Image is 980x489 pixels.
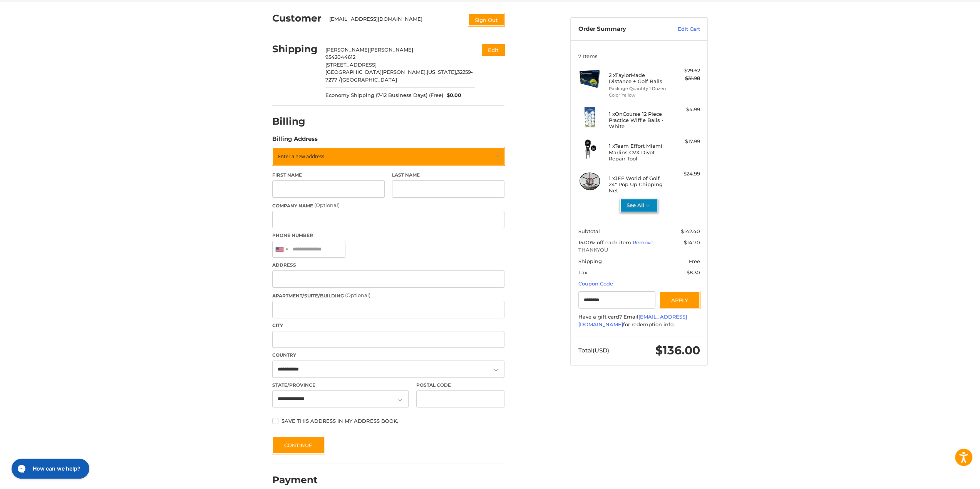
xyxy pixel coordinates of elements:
h2: Payment [272,474,318,486]
span: [GEOGRAPHIC_DATA][PERSON_NAME], [325,69,427,75]
span: $8.30 [687,269,700,275]
li: Color Yellow [609,92,668,98]
label: First Name [272,172,385,179]
label: State/Province [272,382,409,389]
div: $17.99 [670,138,700,145]
div: $31.98 [670,75,700,82]
span: 32259-7277 / [325,69,473,83]
a: Edit Cart [661,25,700,33]
span: Subtotal [578,228,600,234]
span: $142.40 [681,228,700,234]
small: (Optional) [314,202,340,208]
a: Remove [633,239,653,245]
div: $4.99 [670,106,700,113]
span: [PERSON_NAME] [369,47,413,53]
div: Have a gift card? Email for redemption info. [578,313,700,328]
label: Company Name [272,202,504,209]
label: Last Name [392,172,504,179]
span: $136.00 [655,343,700,357]
h4: 1 x Team Effort Miami Marlins CVX Divot Repair Tool [609,143,668,162]
span: $0.00 [443,92,462,99]
li: Package Quantity 1 Dozen [609,85,668,92]
label: Postal Code [416,382,505,389]
a: Enter or select a different address [272,147,504,165]
span: [US_STATE], [427,69,457,75]
label: Phone Number [272,232,504,239]
span: Free [689,258,700,264]
button: Apply [659,291,700,309]
h2: Customer [272,12,322,24]
span: 15.00% off each item [578,239,633,245]
span: [STREET_ADDRESS] [325,62,377,68]
label: City [272,322,504,329]
span: Shipping [578,258,602,264]
iframe: Gorgias live chat messenger [8,456,92,481]
label: Address [272,262,504,269]
span: Enter a new address [278,153,324,160]
div: $24.99 [670,170,700,178]
small: (Optional) [345,292,370,298]
a: [EMAIL_ADDRESS][DOMAIN_NAME] [578,314,687,327]
span: -$14.70 [682,239,700,245]
h2: Shipping [272,43,318,55]
h3: 7 Items [578,53,700,59]
legend: Billing Address [272,135,318,147]
h2: Billing [272,115,317,127]
button: Edit [482,44,504,55]
label: Save this address in my address book. [272,418,504,424]
input: Gift Certificate or Coupon Code [578,291,656,309]
span: [PERSON_NAME] [325,47,369,53]
a: Coupon Code [578,280,613,287]
button: Continue [272,436,325,454]
h3: Order Summary [578,25,661,33]
h4: 1 x JEF World of Golf 24" Pop Up Chipping Net [609,175,668,194]
span: Total (USD) [578,347,609,354]
span: Tax [578,269,587,275]
h4: 2 x TaylorMade Distance + Golf Balls [609,72,668,85]
h4: 1 x OnCourse 12 Piece Practice Wiffle Balls - White [609,111,668,130]
label: Apartment/Suite/Building [272,292,504,299]
span: [GEOGRAPHIC_DATA] [341,77,397,83]
button: Sign Out [468,13,504,26]
label: Country [272,352,504,359]
div: $29.62 [670,67,700,75]
div: United States: +1 [273,241,290,258]
span: 9542044612 [325,54,355,60]
div: [EMAIL_ADDRESS][DOMAIN_NAME] [329,15,461,26]
span: Economy Shipping (7-12 Business Days) (Free) [325,92,443,99]
span: THANKYOU [578,246,700,254]
button: See All [620,199,658,212]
